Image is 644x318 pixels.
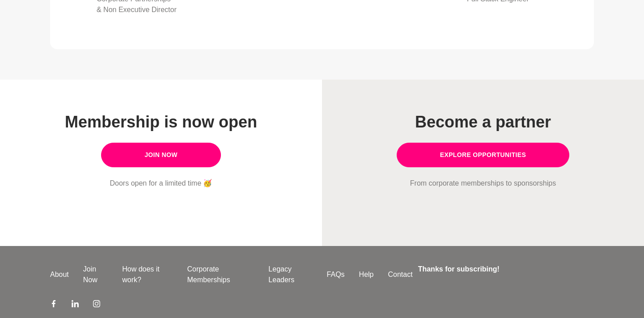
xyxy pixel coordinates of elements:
a: Explore opportunities [397,143,570,167]
a: Help [352,269,381,280]
a: How does it work? [115,264,180,285]
a: Contact [381,269,420,280]
a: LinkedIn [72,300,79,310]
a: Instagram [93,300,100,310]
h1: Membership is now open [25,112,297,132]
h4: Thanks for subscribing! [418,264,589,275]
a: Facebook [50,300,57,310]
a: Join Now [76,264,115,285]
p: Doors open for a limited time 🥳 [25,178,297,189]
p: From corporate memberships to sponsorships [347,178,619,189]
a: About [43,269,76,280]
a: FAQs [320,269,352,280]
a: Join Now [101,143,221,167]
a: Legacy Leaders [261,264,319,285]
h1: Become a partner [347,112,619,132]
a: Corporate Memberships [180,264,261,285]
